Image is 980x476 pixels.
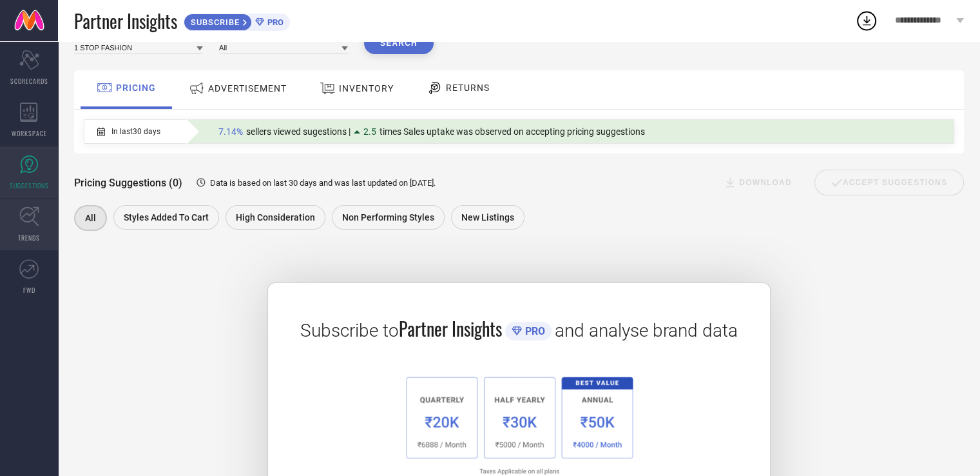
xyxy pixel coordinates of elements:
span: 7.14% [218,126,243,137]
span: Partner Insights [74,8,177,34]
span: In last 30 days [111,127,160,136]
span: Subscribe to [300,320,399,341]
span: INVENTORY [339,83,394,94]
span: Pricing Suggestions (0) [74,177,182,189]
span: FWD [23,285,35,295]
span: Partner Insights [399,315,502,342]
span: PRICING [116,83,156,93]
span: Non Performing Styles [342,212,434,223]
button: Search [364,32,434,54]
span: and analyse brand data [555,320,738,341]
span: SUGGESTIONS [10,181,49,190]
div: Open download list [855,9,878,32]
div: Accept Suggestions [814,170,964,195]
div: Percentage of sellers who have viewed suggestions for the current Insight Type [212,123,651,140]
span: SUBSCRIBE [184,17,243,27]
span: times Sales uptake was observed on accepting pricing suggestions [380,126,645,137]
span: PRO [522,325,545,337]
span: SCORECARDS [10,76,48,86]
span: WORKSPACE [12,128,47,138]
span: Styles Added To Cart [124,212,209,223]
span: sellers viewed sugestions | [246,126,351,137]
span: RETURNS [446,83,490,93]
span: PRO [264,17,283,27]
span: ADVERTISEMENT [208,83,287,94]
span: 2.5 [363,126,376,137]
a: SUBSCRIBEPRO [184,10,290,31]
span: TRENDS [18,233,40,243]
span: All [85,213,96,223]
span: New Listings [461,212,514,223]
span: High Consideration [236,212,315,223]
span: Data is based on last 30 days and was last updated on [DATE] . [210,178,436,188]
